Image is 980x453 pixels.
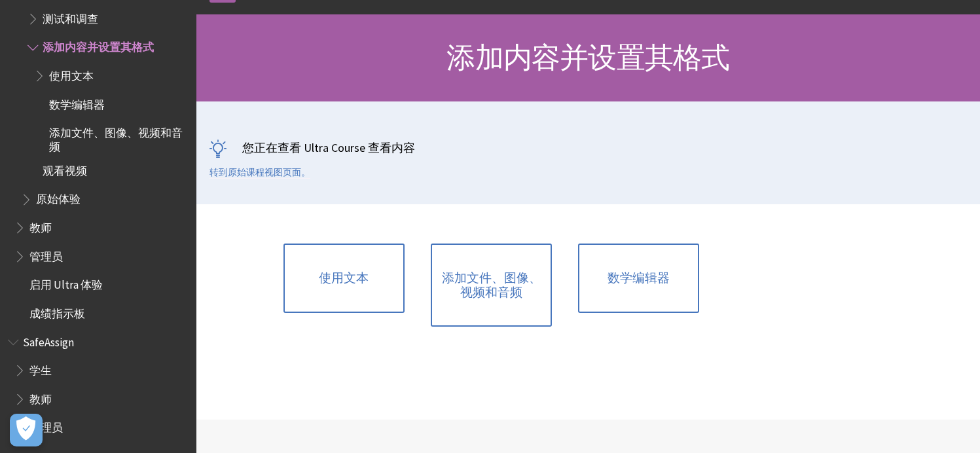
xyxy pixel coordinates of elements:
[29,388,52,406] span: 教师
[49,65,94,82] span: 使用文本
[578,244,699,313] a: 数学编辑器
[446,39,729,75] span: 添加内容并设置其格式
[43,37,154,54] span: 添加内容并设置其格式
[49,94,105,111] span: 数学编辑器
[23,331,74,349] span: SafeAssign
[29,245,63,263] span: 管理员
[29,359,52,377] span: 学生
[8,331,189,439] nav: Book outline for Blackboard SafeAssign
[29,274,103,291] span: 启用 Ultra 体验
[431,244,552,327] a: 添加文件、图像、视频和音频
[29,417,63,435] span: 管理员
[10,414,43,446] button: Open Preferences
[43,8,98,26] span: 测试和调查
[29,217,52,234] span: 教师
[209,167,310,179] a: 转到原始课程视图页面。
[283,244,405,313] a: 使用文本
[49,122,187,153] span: 添加文件、图像、视频和音频
[36,189,81,206] span: 原始体验
[43,160,87,177] span: 观看视频
[209,167,310,178] font: 转到原始课程视图页面。
[242,140,415,155] font: 您正在查看 Ultra Course 查看内容
[29,302,85,320] span: 成绩指示板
